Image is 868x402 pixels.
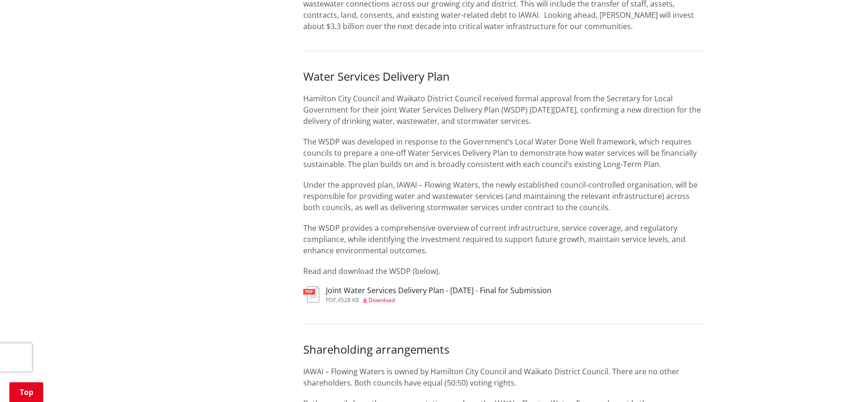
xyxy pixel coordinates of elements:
h3: Shareholding arrangements [303,343,703,356]
a: Top [9,382,43,402]
h3: Joint Water Services Delivery Plan - [DATE] - Final for Submission [326,286,552,295]
span: Download [369,296,395,304]
p: Hamilton City Council and Waikato District Council received formal approval from the Secretary fo... [303,93,703,127]
p: Read and download the WSDP (below). [303,265,703,277]
img: document-pdf.svg [303,286,319,303]
p: IAWAI – Flowing Waters is owned by Hamilton City Council and Waikato District Council. There are ... [303,366,703,388]
span: 4528 KB [338,296,359,304]
p: The WSDP was developed in response to the Government’s Local Water Done Well framework, which req... [303,136,703,170]
div: , [326,297,552,303]
p: Under the approved plan, IAWAI – Flowing Waters, the newly established council-controlled organis... [303,179,703,213]
a: Joint Water Services Delivery Plan - [DATE] - Final for Submission pdf,4528 KB Download [303,286,552,303]
h3: Water Services Delivery Plan [303,70,703,83]
iframe: Messenger Launcher [825,363,859,396]
p: The WSDP provides a comprehensive overview of current infrastructure, service coverage, and regul... [303,222,703,256]
span: pdf [326,296,336,304]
